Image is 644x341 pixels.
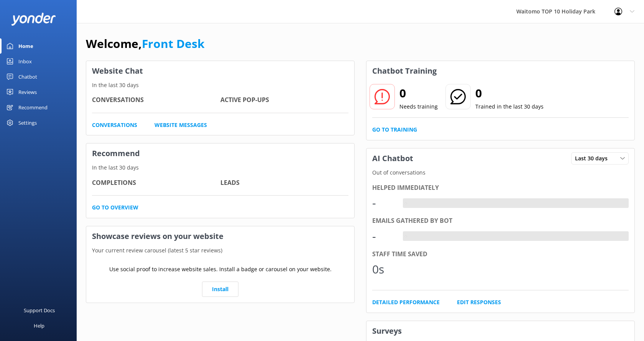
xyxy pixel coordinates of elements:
h4: Conversations [92,95,220,105]
img: yonder-white-logo.png [11,13,56,25]
p: In the last 30 days [86,163,354,172]
h4: Leads [220,178,349,188]
h3: Chatbot Training [366,61,442,81]
div: Chatbot [18,69,37,84]
div: - [372,227,395,245]
div: - [403,198,409,208]
a: Go to Training [372,125,417,134]
a: Install [202,282,238,297]
h3: Surveys [366,321,634,341]
span: Last 30 days [575,154,612,163]
div: - [403,231,409,241]
div: Inbox [18,54,32,69]
div: Support Docs [24,303,55,318]
h2: 0 [475,84,544,102]
a: Website Messages [154,121,207,129]
p: Your current review carousel (latest 5 star reviews) [86,246,354,255]
h3: AI Chatbot [366,148,419,168]
h4: Active Pop-ups [220,95,349,105]
div: Recommend [18,100,48,115]
div: - [372,194,395,212]
p: Use social proof to increase website sales. Install a badge or carousel on your website. [109,265,332,273]
p: In the last 30 days [86,81,354,89]
p: Out of conversations [366,168,634,177]
div: 0s [372,260,395,278]
h2: 0 [399,84,438,102]
div: Help [34,318,44,333]
h3: Website Chat [86,61,354,81]
div: Helped immediately [372,183,629,193]
h3: Showcase reviews on your website [86,226,354,246]
div: Staff time saved [372,249,629,259]
p: Needs training [399,102,438,111]
div: Settings [18,115,37,130]
h3: Recommend [86,143,354,163]
a: Detailed Performance [372,298,440,306]
div: Home [18,38,33,54]
div: Reviews [18,84,37,100]
a: Front Desk [142,36,205,51]
p: Trained in the last 30 days [475,102,544,111]
h1: Welcome, [86,35,205,53]
div: Emails gathered by bot [372,216,629,226]
a: Go to overview [92,203,138,212]
a: Conversations [92,121,137,129]
h4: Completions [92,178,220,188]
a: Edit Responses [457,298,501,306]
